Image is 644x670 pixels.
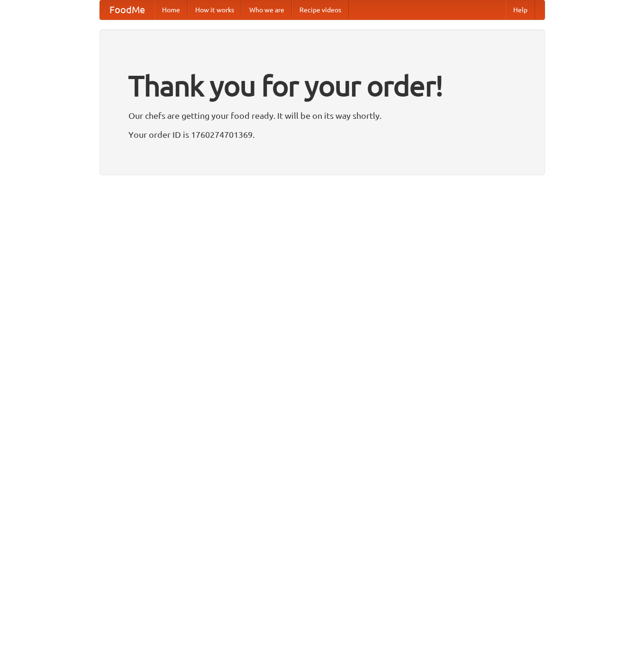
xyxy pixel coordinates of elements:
h1: Thank you for your order! [128,63,516,108]
a: FoodMe [100,0,154,19]
a: How it works [188,0,242,19]
p: Your order ID is 1760274701369. [128,127,516,142]
a: Help [506,0,535,19]
p: Our chefs are getting your food ready. It will be on its way shortly. [128,108,516,123]
a: Who we are [242,0,292,19]
a: Recipe videos [292,0,349,19]
a: Home [154,0,188,19]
